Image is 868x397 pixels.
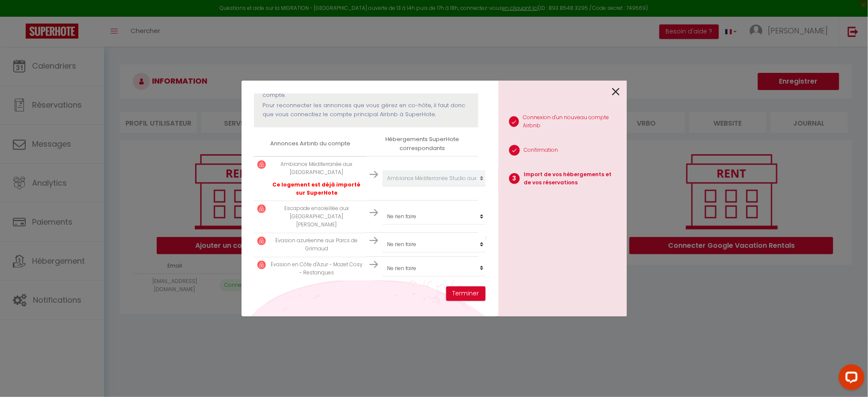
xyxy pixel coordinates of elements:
p: Évasion azuréenne aux Parcs de Grimaud [270,237,363,253]
p: Pour reconnecter les annonces que vous gérez en co-hôte, il faut donc que vous connectiez le comp... [262,101,470,119]
p: Import de vos hébergements et de vos réservations [524,171,620,187]
iframe: LiveChat chat widget [832,361,868,397]
span: 3 [509,173,520,184]
p: Ce logement est déjà importé sur SuperHote [270,181,363,197]
p: Ambiance Méditerranée aux [GEOGRAPHIC_DATA] [270,160,363,177]
p: Évasion en Côte d'Azur - Mazet Cosy - Restanques [270,261,363,277]
p: Connexion d'un nouveau compte Airbnb [523,114,620,130]
th: Hébergements SuperHote correspondants [366,132,478,156]
p: Confirmation [524,146,558,154]
th: Annonces Airbnb du compte [254,132,366,156]
p: Escapade ensoleillée aux [GEOGRAPHIC_DATA][PERSON_NAME] [270,205,363,229]
button: Terminer [446,286,486,301]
